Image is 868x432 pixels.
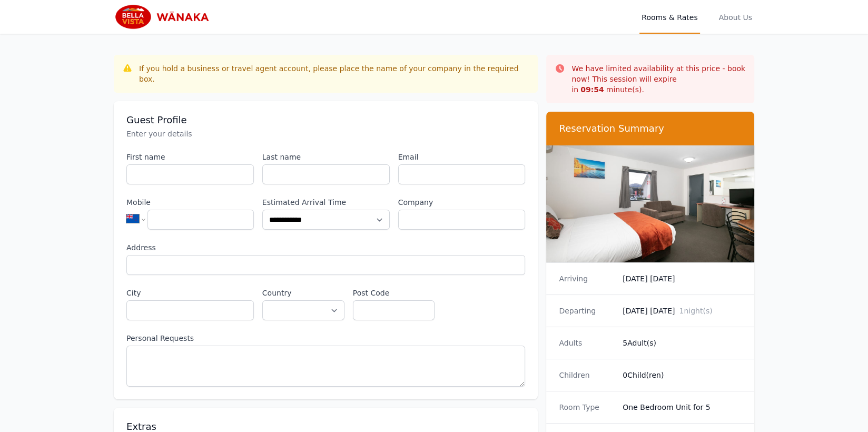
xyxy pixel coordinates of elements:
label: Post Code [353,288,435,298]
dd: One Bedroom Unit for 5 [623,402,742,413]
label: Address [126,242,525,253]
dd: [DATE] [DATE] [623,306,742,316]
label: City [126,288,254,298]
img: One Bedroom Unit for 5 [546,145,754,262]
p: Enter your details [126,129,525,139]
dt: Adults [559,338,614,348]
dt: Room Type [559,402,614,413]
dd: [DATE] [DATE] [623,273,742,284]
h3: Guest Profile [126,114,525,126]
dt: Departing [559,306,614,316]
h3: Reservation Summary [559,122,742,135]
dd: 5 Adult(s) [623,338,742,348]
dd: 0 Child(ren) [623,370,742,380]
dt: Arriving [559,273,614,284]
img: Bella Vista Wanaka [114,4,215,30]
label: Estimated Arrival Time [262,197,390,208]
div: If you hold a business or travel agent account, please place the name of your company in the requ... [139,63,529,84]
strong: 09 : 54 [580,85,604,94]
label: Company [398,197,526,208]
dt: Children [559,370,614,380]
p: We have limited availability at this price - book now! This session will expire in minute(s). [571,63,746,95]
label: First name [126,152,254,162]
label: Personal Requests [126,333,525,343]
label: Country [262,288,344,298]
span: 1 night(s) [679,307,712,315]
label: Email [398,152,526,162]
label: Last name [262,152,390,162]
label: Mobile [126,197,254,208]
